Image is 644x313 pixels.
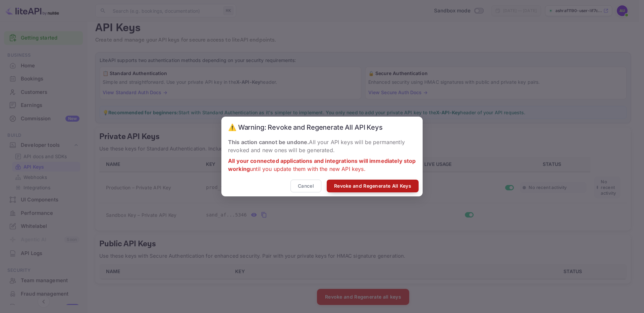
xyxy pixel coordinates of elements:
[221,117,423,138] h2: ⚠️ Warning: Revoke and Regenerate All API Keys
[290,180,321,193] button: Cancel
[228,157,416,173] p: until you update them with the new API keys.
[228,158,416,172] strong: All your connected applications and integrations will immediately stop working
[228,138,416,154] p: All your API keys will be permanently revoked and new ones will be generated.
[228,139,309,145] strong: This action cannot be undone.
[327,180,419,193] button: Revoke and Regenerate All Keys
